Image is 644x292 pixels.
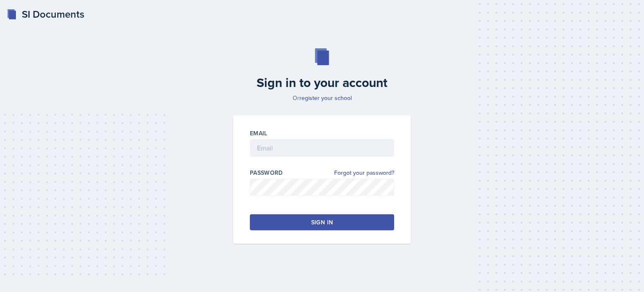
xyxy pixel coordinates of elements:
[250,139,394,157] input: Email
[334,168,394,177] a: Forgot your password?
[299,94,352,102] a: register your school
[7,7,84,22] a: SI Documents
[250,168,283,177] label: Password
[250,129,267,137] label: Email
[311,218,333,226] div: Sign in
[228,94,416,102] p: Or
[228,75,416,90] h2: Sign in to your account
[250,214,394,230] button: Sign in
